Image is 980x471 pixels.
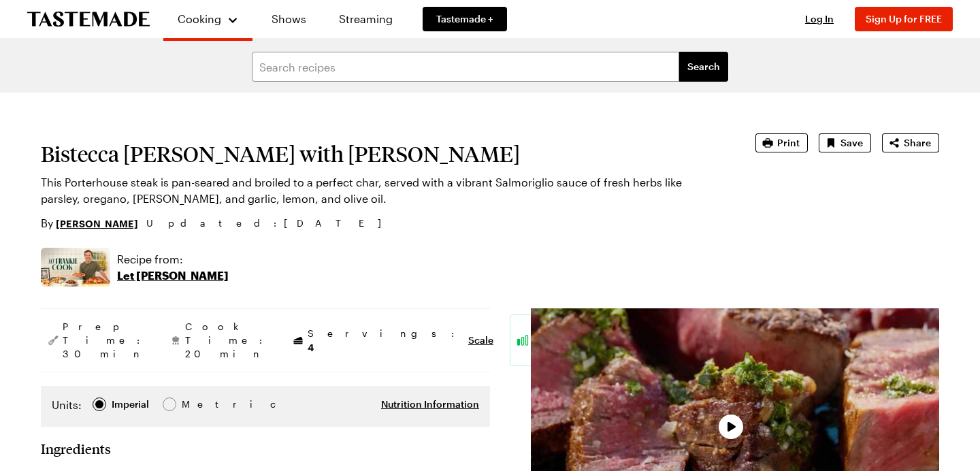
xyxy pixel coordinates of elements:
[52,397,210,416] div: Imperial Metric
[381,397,479,411] button: Nutrition Information
[855,7,953,31] button: Sign Up for FREE
[185,320,269,361] span: Cook Time: 20 min
[866,13,942,25] span: Sign Up for FREE
[308,340,314,353] span: 4
[840,136,863,150] span: Save
[41,174,717,207] p: This Porterhouse steak is pan-seared and broiled to a perfect char, served with a vibrant Salmori...
[117,251,229,267] p: Recipe from:
[308,327,461,355] span: Servings:
[112,397,150,412] span: Imperial
[41,142,717,166] h1: Bistecca [PERSON_NAME] with [PERSON_NAME]
[719,415,743,439] button: Play Video
[777,136,800,150] span: Print
[41,248,110,287] img: Show where recipe is used
[182,397,212,412] span: Metric
[56,216,138,231] a: [PERSON_NAME]
[117,251,229,284] a: Recipe from:Let [PERSON_NAME]
[117,267,229,284] p: Let [PERSON_NAME]
[52,397,82,413] label: Units:
[819,133,871,152] button: Save recipe
[755,133,808,152] button: Print
[146,216,395,231] span: Updated : [DATE]
[805,13,834,25] span: Log In
[904,136,931,150] span: Share
[423,7,507,31] a: Tastemade +
[182,397,210,412] div: Metric
[687,60,720,74] span: Search
[436,12,493,26] span: Tastemade +
[41,440,111,457] h2: Ingredients
[468,334,493,347] button: Scale
[112,397,149,412] div: Imperial
[792,12,847,26] button: Log In
[177,5,239,33] button: Cooking
[252,52,679,82] input: Search recipes
[882,133,939,152] button: Share
[41,215,138,231] p: By
[63,320,147,361] span: Prep Time: 30 min
[178,12,221,25] span: Cooking
[27,12,150,27] a: To Tastemade Home Page
[679,52,728,82] button: filters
